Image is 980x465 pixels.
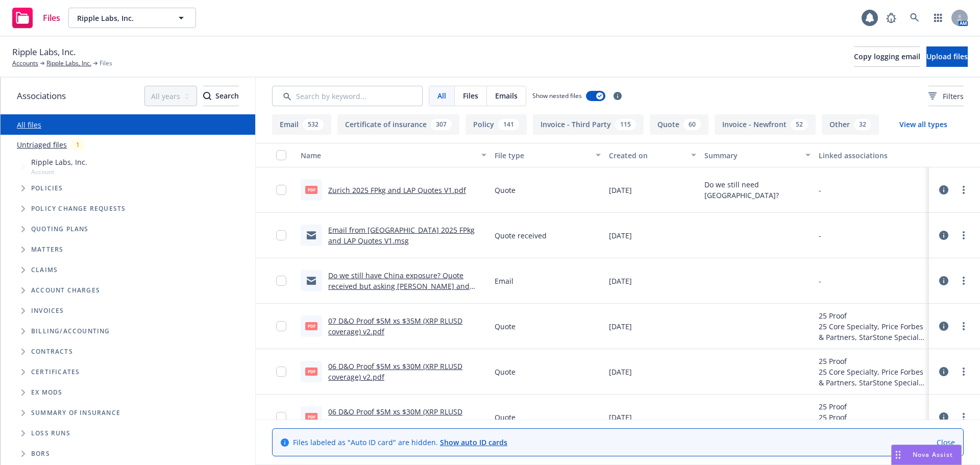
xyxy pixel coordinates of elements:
[31,430,70,436] span: Loss Runs
[883,114,964,135] button: View all types
[819,276,821,286] div: -
[31,206,126,212] span: Policy change requests
[819,321,925,342] div: 25 Core Specialty, Price Forbes & Partners, StarStone Specialty Insurance Company - Proof
[328,271,470,302] a: Do we still have China exposure? Quote received but asking [PERSON_NAME] and [PERSON_NAME].msg
[272,114,331,135] button: Email
[958,229,970,241] a: more
[1,155,255,321] div: Tree Example
[958,365,970,378] a: more
[301,150,475,161] div: Name
[31,451,50,457] span: BORs
[958,320,970,332] a: more
[337,114,459,135] button: Certificate of insurance
[904,8,925,28] a: Search
[958,411,970,423] a: more
[463,90,478,101] span: Files
[305,413,317,421] span: pdf
[913,450,953,459] span: Nova Assist
[609,276,632,286] span: [DATE]
[881,8,901,28] a: Report a Bug
[440,437,507,447] a: Show auto ID cards
[431,119,452,130] div: 307
[533,114,644,135] button: Invoice - Third Party
[615,119,636,130] div: 115
[12,59,38,68] a: Accounts
[17,89,66,103] span: Associations
[293,437,507,448] span: Files labeled as "Auto ID card" are hidden.
[31,308,64,314] span: Invoices
[700,143,815,167] button: Summary
[68,8,196,28] button: Ripple Labs, Inc.
[1,321,255,464] div: Folder Tree Example
[276,366,286,377] input: Toggle Row Selected
[928,91,964,102] span: Filters
[815,143,929,167] button: Linked associations
[609,412,632,423] span: [DATE]
[328,316,462,336] a: 07 D&O Proof $5M xs $35M (XRP RLUSD coverage) v2.pdf
[465,114,527,135] button: Policy
[819,150,925,161] div: Linked associations
[328,361,462,382] a: 06 D&O Proof $5M xs $30M (XRP RLUSD coverage) v2.pdf
[305,368,317,375] span: pdf
[715,114,816,135] button: Invoice - Newfront
[495,90,518,101] span: Emails
[495,321,516,332] span: Quote
[928,86,964,106] button: Filters
[791,119,808,130] div: 52
[77,13,165,23] span: Ripple Labs, Inc.
[819,366,925,388] div: 25 Core Specialty, Price Forbes & Partners, StarStone Specialty Insurance Company - Proof
[609,150,685,161] div: Created on
[305,322,317,330] span: pdf
[495,366,516,377] span: Quote
[495,230,547,241] span: Quote received
[328,225,475,246] a: Email from [GEOGRAPHIC_DATA] 2025 FPkg and LAP Quotes V1.msg
[31,185,63,191] span: Policies
[272,86,423,106] input: Search by keyword...
[303,119,324,130] div: 532
[958,275,970,287] a: more
[609,185,632,195] span: [DATE]
[937,437,955,448] a: Close
[683,119,701,130] div: 60
[31,267,58,273] span: Claims
[958,184,970,196] a: more
[12,45,76,59] span: Ripple Labs, Inc.
[609,366,632,377] span: [DATE]
[495,412,516,423] span: Quote
[822,114,879,135] button: Other
[532,91,582,100] span: Show nested files
[609,230,632,241] span: [DATE]
[495,150,590,161] div: File type
[31,369,80,375] span: Certificates
[31,328,110,334] span: Billing/Accounting
[819,185,821,195] div: -
[203,86,239,106] button: SearchSearch
[276,276,286,286] input: Toggle Row Selected
[891,445,962,465] button: Nova Assist
[819,401,925,412] div: 25 Proof
[276,185,286,195] input: Toggle Row Selected
[31,389,62,396] span: Ex Mods
[31,167,87,176] span: Account
[498,119,519,130] div: 141
[31,157,87,167] span: Ripple Labs, Inc.
[819,356,925,366] div: 25 Proof
[926,46,968,67] button: Upload files
[328,407,462,427] a: 06 D&O Proof $5M xs $30M (XRP RLUSD coverage).pdf
[31,410,120,416] span: Summary of insurance
[46,59,91,68] a: Ripple Labs, Inc.
[437,90,446,101] span: All
[276,150,286,160] input: Select all
[854,46,920,67] button: Copy logging email
[31,247,63,253] span: Matters
[819,230,821,241] div: -
[609,321,632,332] span: [DATE]
[297,143,491,167] button: Name
[31,349,73,355] span: Contracts
[17,139,67,150] a: Untriaged files
[928,8,948,28] a: Switch app
[17,120,41,130] a: All files
[892,445,904,464] div: Drag to move
[605,143,700,167] button: Created on
[819,310,925,321] div: 25 Proof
